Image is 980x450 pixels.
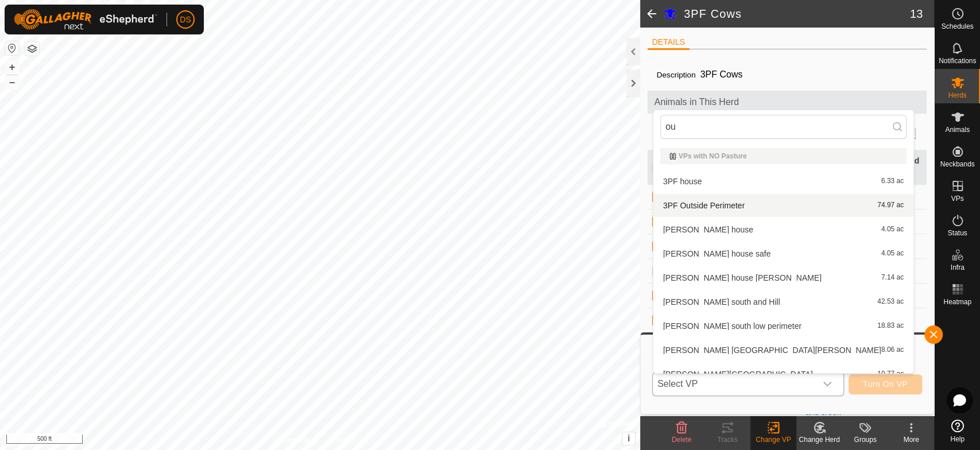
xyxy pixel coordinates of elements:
div: Change Herd [796,435,842,445]
li: 3PF house [653,170,913,193]
li: Odell south road east [653,363,913,386]
span: 74.97 ac [877,201,904,210]
span: Status [947,230,967,236]
span: 8.06 ac [881,346,904,354]
span: Animals [945,126,970,133]
li: Odell South Rd Woods [653,339,913,362]
div: Change VP [750,435,796,445]
button: Map Layers [25,42,39,56]
label: Description [657,71,696,79]
button: Reset Map [5,41,19,55]
span: Neckbands [940,161,974,168]
li: 3PF Outside Perimeter [653,194,913,217]
input: Search [660,115,907,139]
span: Select VP [653,373,816,395]
span: Turn On VP [863,379,908,389]
img: Gallagher Logo [14,9,157,30]
span: [PERSON_NAME] south and Hill [663,298,780,306]
button: i [622,432,635,445]
span: 4.05 ac [881,250,904,258]
button: Turn On VP [849,374,922,394]
span: 18.83 ac [877,322,904,330]
span: 10.77 ac [877,370,904,378]
span: Animals in This Herd [654,95,920,109]
span: Help [950,436,964,443]
li: Odell house woods [653,266,913,289]
button: – [5,75,19,89]
span: 7.14 ac [881,274,904,282]
span: 3PF house [663,177,702,185]
li: odell house [653,218,913,241]
span: Notifications [939,57,976,64]
div: dropdown trigger [816,373,839,395]
div: Tracks [704,435,750,445]
div: More [888,435,934,445]
span: Delete [672,436,692,444]
h2: 3PF Cows [684,7,910,21]
span: 3PF Cows [696,65,747,84]
div: Groups [842,435,888,445]
a: Privacy Policy [274,435,317,445]
span: [PERSON_NAME] house safe [663,250,771,258]
div: VPs with NO Pasture [669,153,897,160]
span: 3PF Outside Perimeter [663,201,745,210]
li: Odell south and Hill [653,290,913,313]
li: Odell south low perimeter [653,315,913,338]
span: 42.53 ac [877,298,904,306]
li: Odell house safe [653,242,913,265]
span: 13 [910,5,923,22]
span: Infra [950,264,964,271]
span: Heatmap [943,298,971,305]
span: [PERSON_NAME] house [PERSON_NAME] [663,274,822,282]
span: 4.05 ac [881,226,904,234]
span: [PERSON_NAME] south low perimeter [663,322,801,330]
li: DETAILS [648,36,690,50]
span: Herds [948,92,966,99]
span: [PERSON_NAME] house [663,226,753,234]
span: [PERSON_NAME] [GEOGRAPHIC_DATA][PERSON_NAME] [663,346,881,354]
a: Contact Us [331,435,365,445]
button: + [5,60,19,74]
span: i [627,433,630,443]
span: [PERSON_NAME][GEOGRAPHIC_DATA] [663,370,813,378]
span: DS [180,14,191,26]
a: Help [935,415,980,447]
span: 6.33 ac [881,177,904,185]
span: VPs [951,195,963,202]
span: Schedules [941,23,973,30]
